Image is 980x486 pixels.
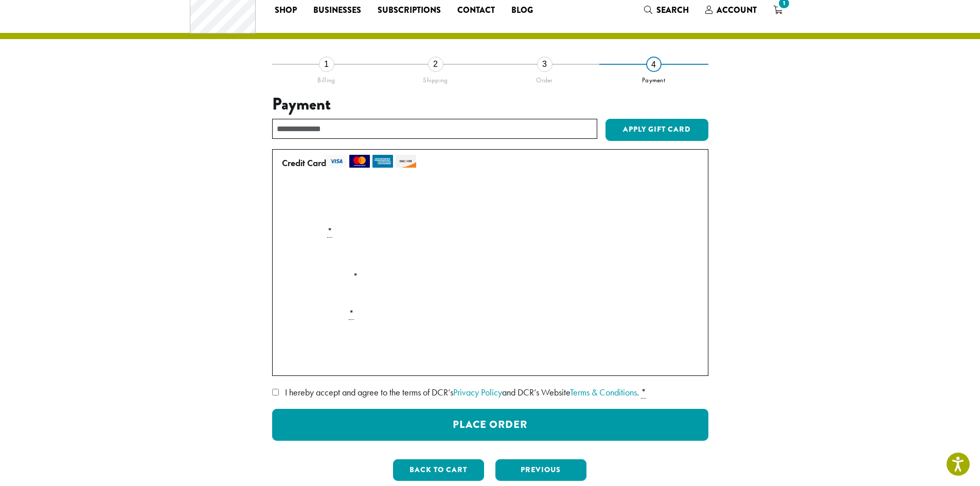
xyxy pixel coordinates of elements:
span: Account [717,4,757,16]
div: 2 [428,57,443,72]
div: 3 [537,57,553,72]
button: Place Order [272,409,708,441]
div: Shipping [381,72,490,84]
a: Shop [266,2,305,19]
span: I hereby accept and agree to the terms of DCR’s and DCR’s Website . [285,386,639,398]
span: Subscriptions [378,4,441,17]
a: Search [636,2,697,19]
div: Order [490,72,599,84]
label: Credit Card [282,155,694,171]
img: mastercard [349,155,370,168]
div: 4 [646,57,662,72]
span: Businesses [313,4,361,17]
input: I hereby accept and agree to the terms of DCR’sPrivacy Policyand DCR’s WebsiteTerms & Conditions. * [272,389,279,395]
span: Contact [457,4,495,17]
button: Previous [495,459,586,481]
div: 1 [319,57,334,72]
abbr: required [641,386,646,399]
abbr: required [327,225,332,238]
button: Back to cart [393,459,484,481]
img: discover [396,155,416,168]
img: visa [326,155,347,168]
span: Blog [511,4,533,17]
a: Terms & Conditions [570,386,637,398]
a: Privacy Policy [453,386,502,398]
img: amex [372,155,393,168]
abbr: required [349,308,354,320]
div: Payment [599,72,708,84]
span: Shop [275,4,297,17]
span: Search [656,4,689,16]
button: Apply Gift Card [605,119,708,141]
div: Billing [272,72,381,84]
h3: Payment [272,95,708,114]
